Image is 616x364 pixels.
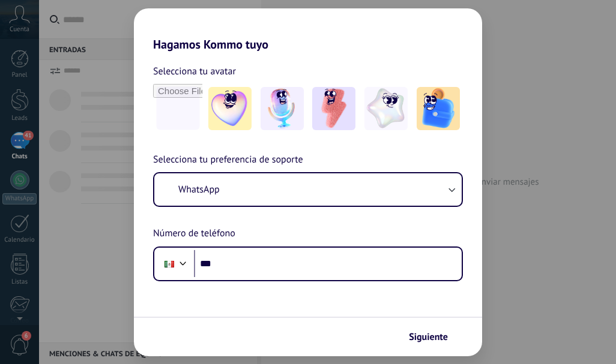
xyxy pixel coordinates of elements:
img: -2.jpeg [261,87,304,130]
div: Mexico: + 52 [158,251,181,276]
span: WhatsApp [178,183,220,195]
button: Siguiente [403,327,464,347]
img: -3.jpeg [312,87,355,130]
span: Siguiente [409,333,448,341]
span: Selecciona tu preferencia de soporte [153,152,303,168]
img: -1.jpeg [208,87,252,130]
button: WhatsApp [154,173,462,206]
span: Número de teléfono [153,226,235,242]
h2: Hagamos Kommo tuyo [134,8,482,52]
img: -5.jpeg [417,87,460,130]
img: -4.jpeg [364,87,408,130]
span: Selecciona tu avatar [153,64,236,79]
